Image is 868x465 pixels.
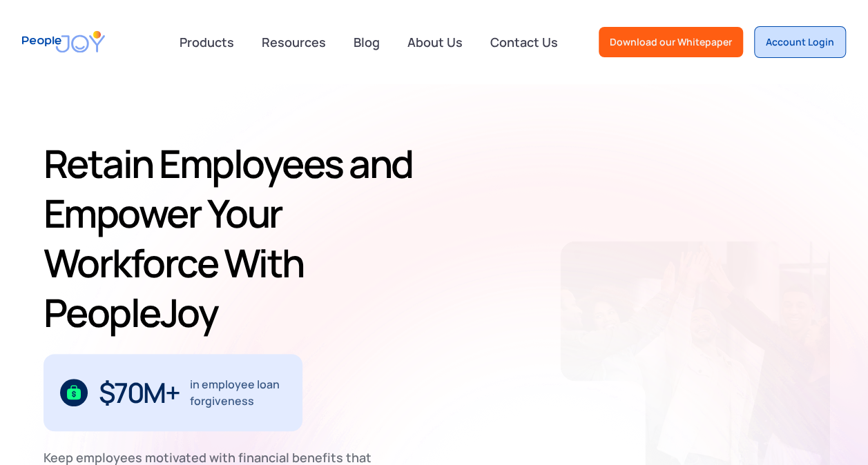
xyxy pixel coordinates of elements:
div: in employee loan forgiveness [190,376,286,409]
a: Blog [345,27,388,57]
div: Download our Whitepaper [610,35,732,49]
a: Account Login [754,26,846,58]
div: $70M+ [99,382,180,404]
a: home [22,22,105,61]
a: About Us [399,27,471,57]
div: Account Login [766,35,834,49]
a: Download our Whitepaper [599,27,743,57]
a: Contact Us [482,27,566,57]
div: Products [171,28,242,56]
a: Resources [253,27,334,57]
h1: Retain Employees and Empower Your Workforce With PeopleJoy [44,139,444,337]
div: 1 / 3 [44,354,302,431]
